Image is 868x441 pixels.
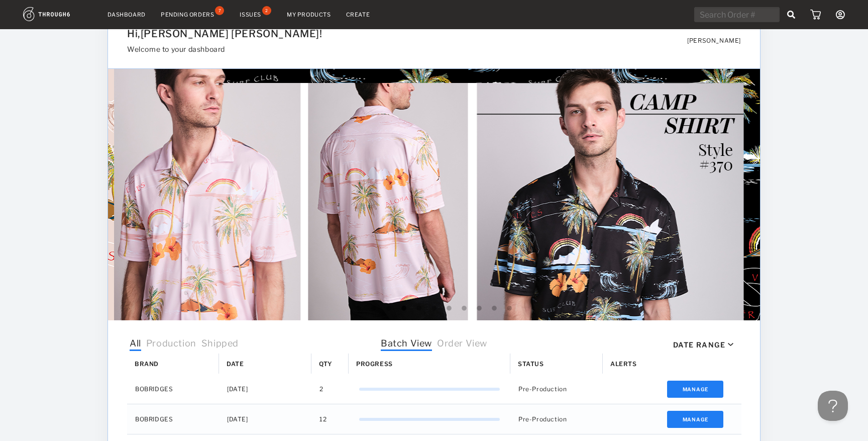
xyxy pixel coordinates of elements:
[510,374,603,404] div: Pre-Production
[687,37,741,44] span: [PERSON_NAME]
[108,69,761,320] img: 6815ccfc-3078-4b22-be16-cc555382cf9b.jpg
[262,6,271,15] div: 2
[127,404,219,434] div: BOBRIDGES
[23,7,92,21] img: logo.1c10ca64.svg
[673,340,725,349] div: Date Range
[127,374,741,404] div: Press SPACE to select this row.
[728,343,733,346] img: icon_caret_down_black.69fb8af9.svg
[219,404,311,434] div: [DATE]
[219,374,311,404] div: [DATE]
[319,360,333,368] span: Qty
[667,411,724,428] button: Manage
[459,304,469,314] button: 8
[444,304,454,314] button: 7
[356,360,393,368] span: Progress
[818,391,848,421] iframe: Toggle Customer Support
[518,360,544,368] span: Status
[384,304,394,314] button: 3
[146,338,196,351] span: Production
[429,304,439,314] button: 6
[130,338,141,351] span: All
[287,11,331,18] a: My Products
[437,338,487,351] span: Order View
[474,304,484,314] button: 9
[504,304,514,314] button: 11
[489,304,499,314] button: 10
[810,10,821,20] img: icon_cart.dab5cea1.svg
[319,413,327,426] span: 12
[510,404,603,434] div: Pre-Production
[399,304,409,314] button: 4
[135,360,159,368] span: Brand
[346,11,370,18] a: Create
[414,304,424,314] button: 5
[227,360,244,368] span: Date
[354,304,364,314] button: 1
[127,45,637,53] h3: Welcome to your dashboard
[161,11,214,18] div: Pending Orders
[161,10,225,19] a: Pending Orders7
[381,338,432,351] span: Batch View
[107,11,146,18] a: Dashboard
[127,28,637,40] h1: Hi, [PERSON_NAME] [PERSON_NAME] !
[127,404,741,434] div: Press SPACE to select this row.
[667,381,724,398] button: Manage
[127,374,219,404] div: BOBRIDGES
[610,360,637,368] span: Alerts
[240,10,272,19] a: Issues2
[694,7,780,22] input: Search Order #
[215,6,224,15] div: 7
[319,383,323,396] span: 2
[369,304,379,314] button: 2
[201,338,239,351] span: Shipped
[240,11,261,18] div: Issues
